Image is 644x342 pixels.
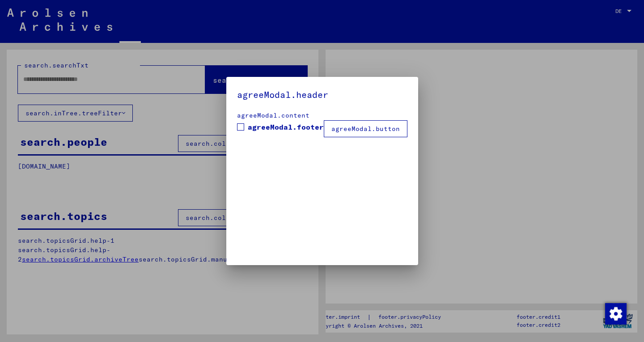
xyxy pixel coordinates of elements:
span: agreeModal.footer [248,122,324,132]
div: agreeModal.content [237,111,407,120]
div: Zustimmung ändern [605,303,626,324]
h5: agreeModal.header [237,88,407,102]
img: Zustimmung ändern [605,303,627,325]
button: agreeModal.button [324,120,407,137]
